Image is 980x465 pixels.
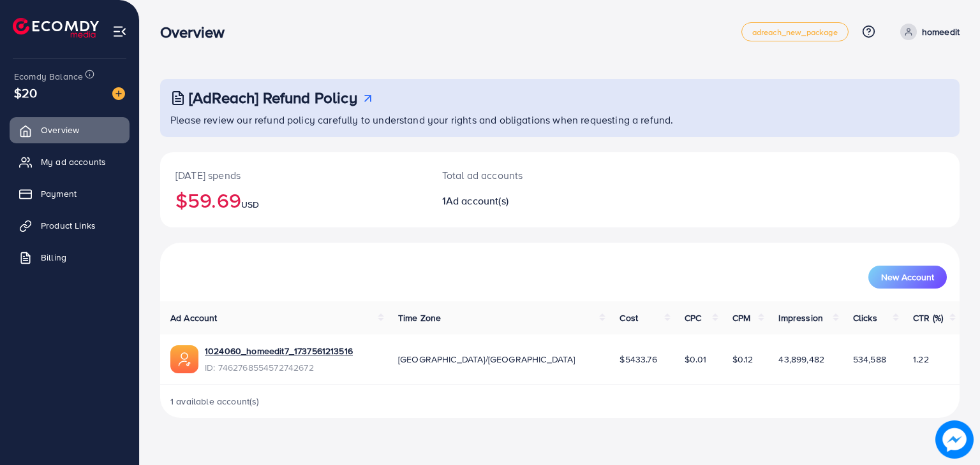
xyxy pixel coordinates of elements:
[442,168,611,183] p: Total ad accounts
[398,311,441,324] span: Time Zone
[10,117,130,143] a: Overview
[935,420,974,459] img: image
[895,24,960,40] a: homeedit
[446,194,509,208] span: Ad account(s)
[175,188,412,212] h2: $59.69
[442,195,611,207] h2: 1
[620,311,638,324] span: Cost
[398,353,575,366] span: [GEOGRAPHIC_DATA]/[GEOGRAPHIC_DATA]
[41,124,79,136] span: Overview
[160,23,235,41] h3: Overview
[41,219,96,232] span: Product Links
[778,353,824,366] span: 43,899,482
[10,245,130,270] a: Billing
[732,353,754,366] span: $0.12
[41,155,106,168] span: My ad accounts
[853,311,877,324] span: Clicks
[14,70,83,83] span: Ecomdy Balance
[741,22,849,41] a: adreach_new_package
[170,345,198,373] img: ic-ads-acc.e4c84228.svg
[10,149,130,175] a: My ad accounts
[205,361,353,374] span: ID: 7462768554572742672
[13,18,99,38] img: logo
[41,187,77,200] span: Payment
[778,311,823,324] span: Impression
[112,24,127,39] img: menu
[913,311,943,324] span: CTR (%)
[205,345,353,357] a: 1024060_homeedit7_1737561213516
[241,198,259,211] span: USD
[112,87,125,100] img: image
[189,89,357,107] h3: [AdReach] Refund Policy
[922,24,960,39] p: homeedit
[175,168,412,183] p: [DATE] spends
[685,353,707,366] span: $0.01
[685,311,701,324] span: CPC
[868,266,947,289] button: New Account
[10,213,130,238] a: Product Links
[10,181,130,206] a: Payment
[881,273,934,282] span: New Account
[913,353,929,366] span: 1.22
[620,353,657,366] span: $5433.76
[170,112,952,127] p: Please review our refund policy carefully to understand your rights and obligations when requesti...
[170,395,260,408] span: 1 available account(s)
[752,28,838,36] span: adreach_new_package
[853,353,886,366] span: 534,588
[732,311,750,324] span: CPM
[14,83,37,102] span: $20
[41,251,66,264] span: Billing
[170,311,218,324] span: Ad Account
